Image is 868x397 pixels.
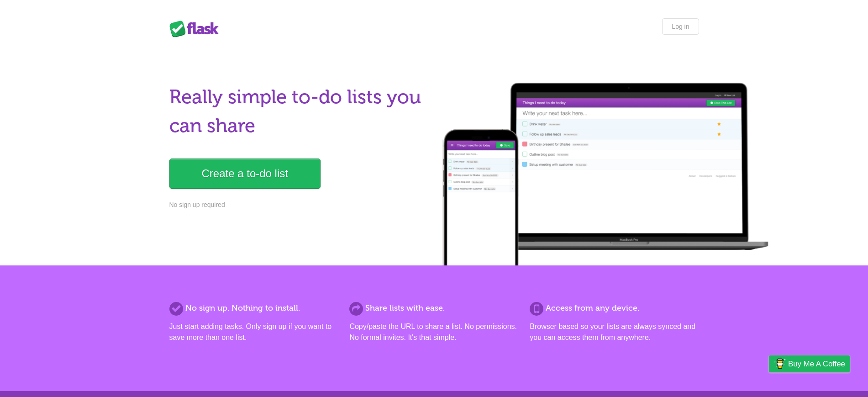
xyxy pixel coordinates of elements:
p: Just start adding tasks. Only sign up if you want to save more than one list. [169,321,338,343]
h2: No sign up. Nothing to install. [169,302,338,314]
p: Browser based so your lists are always synced and you can access them from anywhere. [530,321,699,343]
h1: Really simple to-do lists you can share [169,83,429,140]
h2: Share lists with ease. [349,302,518,314]
span: Buy me a coffee [788,356,845,372]
a: Buy me a coffee [769,355,850,372]
p: Copy/paste the URL to share a list. No permissions. No formal invites. It's that simple. [349,321,518,343]
p: No sign up required [169,200,429,210]
h2: Access from any device. [530,302,699,314]
div: Flask Lists [169,21,224,37]
a: Create a to-do list [169,159,321,189]
img: Buy me a coffee [773,356,786,371]
a: Log in [662,18,699,35]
